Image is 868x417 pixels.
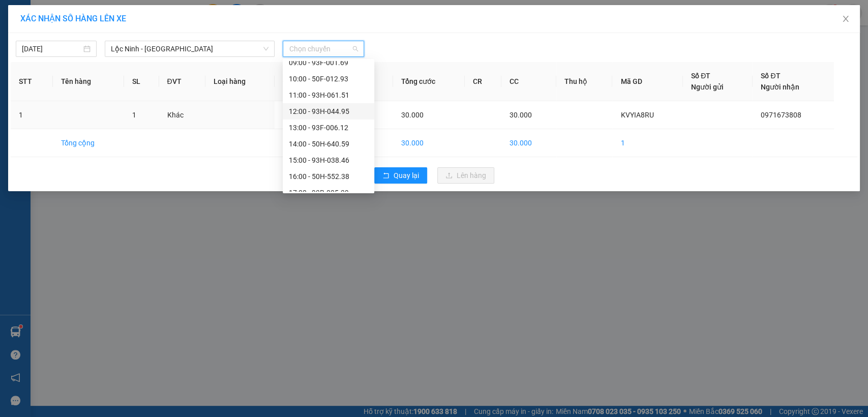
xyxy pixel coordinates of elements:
th: Loại hàng [205,62,275,101]
td: 1 [11,101,53,129]
th: Tổng cước [393,62,465,101]
td: Khác [159,101,205,129]
span: down [263,46,269,52]
span: Quay lại [394,170,419,181]
button: Close [831,5,860,34]
div: 11:00 - 93H-061.51 [289,90,368,101]
div: 0975017620 [119,45,222,59]
th: CC [501,62,557,101]
span: Nhận: [119,10,143,20]
td: Tổng cộng [53,129,124,157]
div: 14:00 - 50H-640.59 [289,138,368,150]
th: Thu hộ [556,62,612,101]
span: Người gửi [691,83,724,91]
th: ĐVT [159,62,205,101]
div: 15:00 - 93H-038.46 [289,155,368,166]
div: VP [GEOGRAPHIC_DATA] [9,9,112,33]
div: 16:00 - 50H-552.38 [289,171,368,182]
th: CR [465,62,501,101]
span: XÁC NHẬN SỐ HÀNG LÊN XE [20,14,126,23]
td: 30.000 [501,129,557,157]
span: rollback [382,172,390,180]
div: 10:00 - 50F-012.93 [289,73,368,84]
span: 0971673808 [761,111,801,119]
span: blong[croi] [134,59,207,77]
span: Gửi: [9,10,24,20]
th: Tên hàng [53,62,124,101]
span: close [842,15,850,23]
button: rollbackQuay lại [374,167,427,184]
th: STT [11,62,53,101]
span: Lộc Ninh - Sài Gòn [111,41,268,56]
span: 30.000 [401,111,424,119]
div: blong [119,33,222,45]
span: Chọn chuyến [289,41,357,56]
div: 13:00 - 93F-006.12 [289,122,368,133]
span: Số ĐT [761,72,780,80]
th: SL [124,62,159,101]
td: 1 [612,129,683,157]
input: 14/10/2025 [22,43,81,54]
div: 17:00 - 93B-005.39 [289,187,368,198]
div: 09:00 - 93F-001.69 [289,57,368,68]
div: VP [GEOGRAPHIC_DATA] [119,9,222,33]
span: Người nhận [761,83,799,91]
span: 30.000 [510,111,532,119]
td: 30.000 [393,129,465,157]
span: 1 [132,111,136,119]
button: uploadLên hàng [437,167,494,184]
th: Ghi chú [275,62,333,101]
span: DĐ: [119,65,134,76]
th: Mã GD [612,62,683,101]
span: Số ĐT [691,72,710,80]
span: KVYIA8RU [620,111,653,119]
div: 12:00 - 93H-044.95 [289,106,368,117]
